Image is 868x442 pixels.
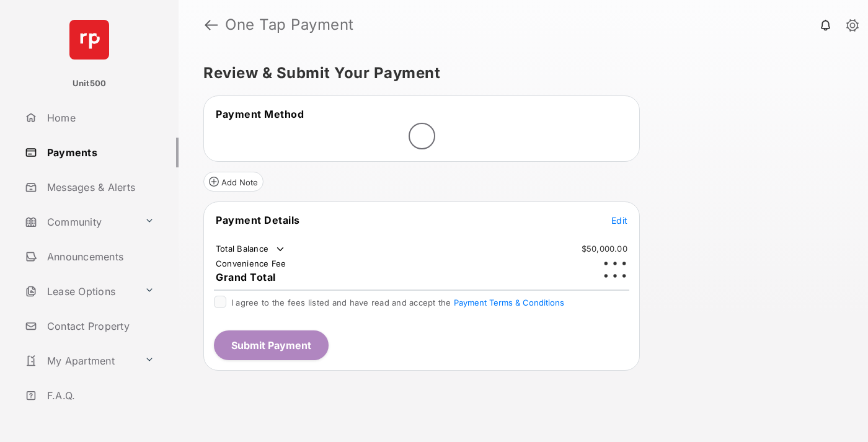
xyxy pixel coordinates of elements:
[20,172,179,202] a: Messages & Alerts
[20,311,179,341] a: Contact Property
[20,346,139,376] a: My Apartment
[73,77,107,90] p: Unit500
[611,215,627,226] span: Edit
[216,214,300,226] span: Payment Details
[69,20,109,60] img: svg+xml;base64,PHN2ZyB4bWxucz0iaHR0cDovL3d3dy53My5vcmcvMjAwMC9zdmciIHdpZHRoPSI2NCIgaGVpZ2h0PSI2NC...
[20,381,179,410] a: F.A.Q.
[203,66,833,81] h5: Review & Submit Your Payment
[225,17,354,32] strong: One Tap Payment
[216,271,276,283] span: Grand Total
[215,258,287,269] td: Convenience Fee
[581,243,628,254] td: $50,000.00
[20,207,139,237] a: Community
[20,103,179,133] a: Home
[203,172,263,192] button: Add Note
[611,214,627,226] button: Edit
[454,298,564,307] button: I agree to the fees listed and have read and accept the
[20,138,179,167] a: Payments
[215,243,286,255] td: Total Balance
[20,276,139,306] a: Lease Options
[20,242,179,272] a: Announcements
[231,298,564,307] span: I agree to the fees listed and have read and accept the
[216,108,304,120] span: Payment Method
[214,330,329,360] button: Submit Payment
